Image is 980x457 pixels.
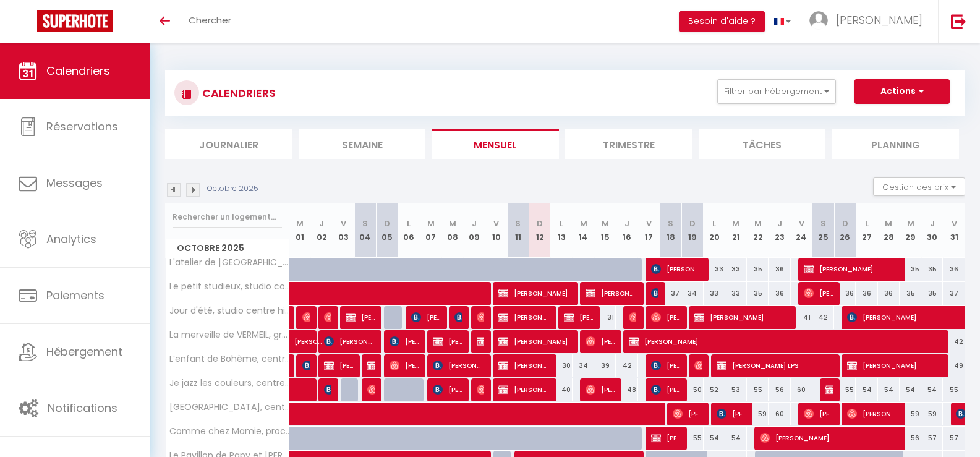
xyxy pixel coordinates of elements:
[311,203,333,258] th: 02
[594,203,616,258] th: 15
[725,258,747,281] div: 33
[498,378,550,401] span: [PERSON_NAME] LECOCQ
[46,119,118,134] span: Réservations
[573,354,594,377] div: 34
[799,218,804,229] abbr: V
[638,203,660,258] th: 17
[485,203,507,258] th: 10
[629,330,948,353] span: [PERSON_NAME]
[324,378,331,401] span: [PERSON_NAME]
[46,344,122,359] span: Hébergement
[769,203,790,258] th: 23
[168,282,291,291] span: Le petit studieux, studio cosy sur Albi
[651,426,681,450] span: [PERSON_NAME] 2
[747,282,769,305] div: 35
[624,218,629,229] abbr: J
[651,305,681,329] span: [PERSON_NAME]
[199,79,276,107] h3: CALENDRIERS
[168,354,291,364] span: L’enfant de Bohème, centre historique [GEOGRAPHIC_DATA]
[732,218,739,229] abbr: M
[878,203,900,258] th: 28
[354,203,376,258] th: 04
[411,305,441,329] span: [PERSON_NAME]
[46,175,103,190] span: Messages
[602,218,609,229] abbr: M
[464,203,485,258] th: 09
[168,378,291,388] span: Je jazz les couleurs, centre historique ALBI
[681,203,703,258] th: 19
[725,378,747,401] div: 53
[704,378,725,401] div: 52
[679,11,765,32] button: Besoin d'aide ?
[324,330,376,353] span: [PERSON_NAME]
[48,400,117,416] span: Notifications
[441,203,463,258] th: 08
[747,258,769,281] div: 35
[390,354,419,377] span: [PERSON_NAME]
[804,281,833,305] span: [PERSON_NAME]
[704,203,725,258] th: 20
[362,218,368,229] abbr: S
[586,281,637,305] span: [PERSON_NAME]
[551,203,573,258] th: 13
[900,427,921,450] div: 56
[856,378,877,401] div: 54
[943,258,965,281] div: 36
[367,378,375,401] span: [PERSON_NAME]
[319,218,324,229] abbr: J
[804,402,833,425] span: [PERSON_NAME]
[189,14,231,27] span: Chercher
[943,282,965,305] div: 37
[433,330,462,353] span: [PERSON_NAME] 2
[804,257,900,281] span: [PERSON_NAME]
[537,218,543,229] abbr: D
[873,177,965,196] button: Gestion des prix
[294,323,323,347] span: [PERSON_NAME] 2
[836,12,922,28] span: [PERSON_NAME]
[168,427,291,436] span: Comme chez Mamie, proche centre [GEOGRAPHIC_DATA]
[564,305,594,329] span: [PERSON_NAME] 2
[651,354,681,377] span: [PERSON_NAME]
[825,378,833,401] span: [PERSON_NAME]
[168,258,291,267] span: L'atelier de [GEOGRAPHIC_DATA], petit studio 1 km centre
[930,218,935,229] abbr: J
[820,218,826,229] abbr: S
[629,305,636,329] span: [PERSON_NAME]
[166,239,289,257] span: Octobre 2025
[760,426,901,450] span: [PERSON_NAME]
[847,354,944,377] span: [PERSON_NAME]
[586,330,615,353] span: [PERSON_NAME]
[616,203,637,258] th: 16
[694,354,702,377] span: [PERSON_NAME]
[296,218,304,229] abbr: M
[832,129,959,159] li: Planning
[498,330,573,353] span: [PERSON_NAME]
[694,305,791,329] span: [PERSON_NAME]
[407,218,411,229] abbr: L
[704,282,725,305] div: 33
[573,203,594,258] th: 14
[952,218,957,229] abbr: V
[725,282,747,305] div: 33
[302,305,310,329] span: [PERSON_NAME]
[900,258,921,281] div: 35
[717,354,835,377] span: [PERSON_NAME] LPS
[907,218,914,229] abbr: M
[477,330,484,353] span: [PERSON_NAME] FCO [PERSON_NAME]
[616,354,637,377] div: 42
[384,218,390,229] abbr: D
[46,231,96,247] span: Analytics
[289,330,311,354] a: [PERSON_NAME] 2
[668,218,673,229] abbr: S
[791,378,812,401] div: 60
[921,378,943,401] div: 54
[921,258,943,281] div: 35
[854,79,950,104] button: Actions
[747,378,769,401] div: 55
[551,354,573,377] div: 30
[712,218,716,229] abbr: L
[299,129,426,159] li: Semaine
[433,354,485,377] span: [PERSON_NAME]
[878,282,900,305] div: 36
[865,218,869,229] abbr: L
